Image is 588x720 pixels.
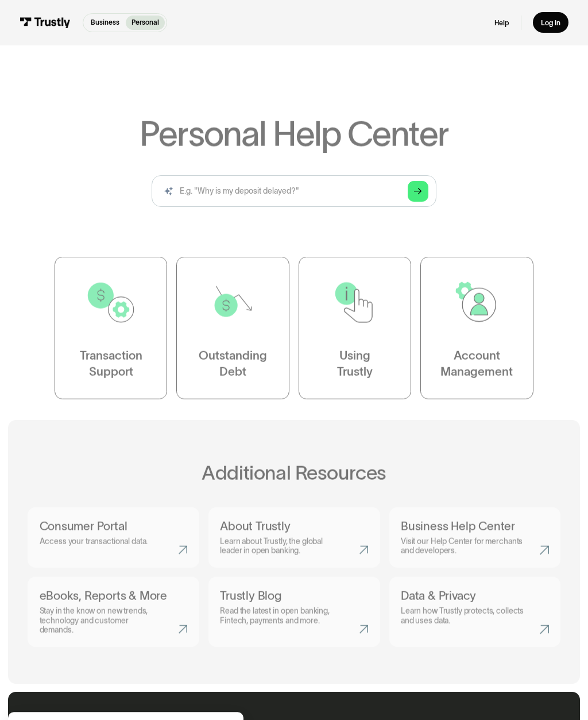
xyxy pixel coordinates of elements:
[39,607,163,635] p: Stay in the know on new trends, technology and customer demands.
[389,577,560,647] a: Data & PrivacyLearn how Trustly protects, collects and uses data.
[220,607,344,626] p: Read the latest in open banking, Fintech, payments and more.
[39,519,187,534] h3: Consumer Portal
[494,18,509,28] a: Help
[401,589,549,603] h3: Data & Privacy
[420,257,533,399] a: AccountManagement
[401,537,525,556] p: Visit our Help Center for merchants and developers.
[389,507,560,568] a: Business Help CenterVisit our Help Center for merchants and developers.
[39,589,187,603] h3: eBooks, Reports & More
[80,348,142,379] div: Transaction Support
[337,348,373,379] div: Using Trustly
[28,462,560,484] h2: Additional Resources
[39,537,148,546] p: Access your transactional data.
[220,519,368,534] h3: About Trustly
[220,537,344,556] p: Learn about Trustly, the global leader in open banking.
[28,507,199,568] a: Consumer PortalAccess your transactional data.
[220,589,368,603] h3: Trustly Blog
[85,16,126,30] a: Business
[541,18,560,28] div: Log in
[199,348,267,379] div: Outstanding Debt
[299,257,411,399] a: UsingTrustly
[208,577,380,647] a: Trustly BlogRead the latest in open banking, Fintech, payments and more.
[28,577,199,647] a: eBooks, Reports & MoreStay in the know on new trends, technology and customer demands.
[208,507,380,568] a: About TrustlyLearn about Trustly, the global leader in open banking.
[131,17,159,28] p: Personal
[401,607,525,626] p: Learn how Trustly protects, collects and uses data.
[140,116,448,151] h1: Personal Help Center
[20,17,71,28] img: Trustly Logo
[152,175,436,207] input: search
[401,519,549,534] h3: Business Help Center
[533,12,568,33] a: Log in
[55,257,167,399] a: TransactionSupport
[126,16,165,30] a: Personal
[91,17,119,28] p: Business
[441,348,513,379] div: Account Management
[177,257,289,399] a: OutstandingDebt
[152,175,436,207] form: Search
